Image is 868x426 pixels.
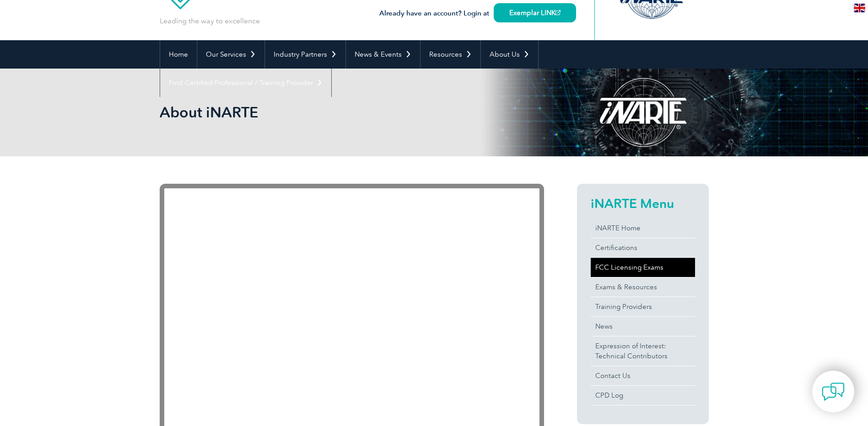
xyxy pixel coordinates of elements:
a: Find Certified Professional / Training Provider [160,69,331,97]
a: Training Providers [591,297,695,316]
a: Exams & Resources [591,277,695,297]
a: News & Events [346,40,420,69]
a: About Us [481,40,538,69]
a: Home [160,40,197,69]
a: Our Services [197,40,264,69]
a: iNARTE Home [591,218,695,238]
a: Exemplar LINK [494,3,576,22]
a: News [591,317,695,336]
a: Expression of Interest:Technical Contributors [591,336,695,366]
h2: About iNARTE [160,105,544,120]
a: Contact Us [591,366,695,385]
h2: iNARTE Menu [591,196,695,211]
img: open_square.png [555,10,561,15]
a: Industry Partners [265,40,345,69]
a: Certifications [591,238,695,257]
a: CPD Log [591,386,695,405]
a: Resources [421,40,480,69]
p: Leading the way to excellence [160,16,260,26]
img: contact-chat.png [822,380,845,403]
h3: Already have an account? Login at [379,8,576,19]
img: en [854,4,865,12]
a: FCC Licensing Exams [591,258,695,277]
